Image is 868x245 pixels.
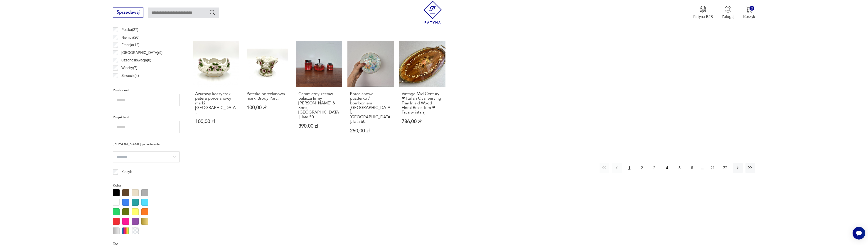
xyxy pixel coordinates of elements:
[675,163,684,173] button: 5
[722,6,734,19] button: Zaloguj
[247,92,288,101] h3: Paterka porcelanowa marki Brody Parc.
[209,9,216,16] button: Szukaj
[298,124,340,129] p: 390,00 zł
[244,41,290,144] a: Paterka porcelanowa marki Brody Parc.Paterka porcelanowa marki Brody Parc.100,00 zł
[402,92,443,115] h3: Vintage Mid Century ❤ Italian Oval Serving Tray Inlaid Wood Floral Brass Trim ❤ Taca w intarsji
[637,163,647,173] button: 2
[853,227,865,240] iframe: Smartsupp widget button
[247,105,288,110] p: 100,00 zł
[296,41,342,144] a: Ceramiczny zestaw palacza firmy Erhard & Sons, Niemcy, lata 50.Ceramiczny zestaw palacza firmy [P...
[121,65,137,71] p: Włochy ( 7 )
[298,92,340,119] h3: Ceramiczny zestaw palacza firmy [PERSON_NAME] & Sons, [GEOGRAPHIC_DATA], lata 50.
[402,119,443,124] p: 786,00 zł
[649,163,659,173] button: 3
[113,87,180,93] p: Producent
[113,141,180,147] p: [PERSON_NAME] przedmiotu
[121,57,151,63] p: Czechosłowacja ( 8 )
[121,169,132,175] p: Klasyk
[700,6,707,13] img: Ikona medalu
[193,41,239,144] a: Ażurowy koszyczek - patera porcelanowy marki Brody Park.Ażurowy koszyczek - patera porcelanowy ma...
[687,163,697,173] button: 6
[121,35,140,40] p: Niemcy ( 26 )
[121,50,162,56] p: [GEOGRAPHIC_DATA] ( 9 )
[720,163,730,173] button: 22
[113,182,180,188] p: Kolor
[746,6,753,13] img: Ikona koszyka
[662,163,672,173] button: 4
[693,6,713,19] button: Patyna B2B
[350,129,391,133] p: 250,00 zł
[113,11,143,15] a: Sprzedawaj
[743,14,755,19] p: Koszyk
[121,42,140,48] p: Francja ( 12 )
[750,6,754,11] div: 0
[121,73,139,79] p: Szwecja ( 4 )
[121,27,138,33] p: Polska ( 27 )
[625,163,634,173] button: 1
[708,163,718,173] button: 21
[195,119,236,124] p: 100,00 zł
[421,1,444,24] img: Patyna - sklep z meblami i dekoracjami vintage
[113,114,180,120] p: Projektant
[743,6,755,19] button: 0Koszyk
[722,14,734,19] p: Zaloguj
[399,41,445,144] a: Vintage Mid Century ❤ Italian Oval Serving Tray Inlaid Wood Floral Brass Trim ❤ Taca w intarsjiVi...
[693,14,713,19] p: Patyna B2B
[347,41,394,144] a: Porcelanowe puzderko / bomboniera Limoges, Francja, lata 60.Porcelanowe puzderko / bomboniera [GE...
[693,6,713,19] a: Ikona medaluPatyna B2B
[195,92,236,115] h3: Ażurowy koszyczek - patera porcelanowy marki [GEOGRAPHIC_DATA].
[121,80,162,86] p: [GEOGRAPHIC_DATA] ( 3 )
[113,8,143,18] button: Sprzedawaj
[725,6,732,13] img: Ikonka użytkownika
[350,92,391,124] h3: Porcelanowe puzderko / bomboniera [GEOGRAPHIC_DATA], [GEOGRAPHIC_DATA], lata 60.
